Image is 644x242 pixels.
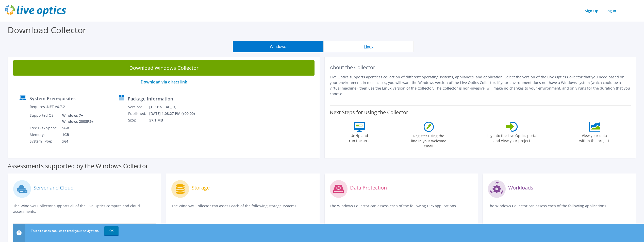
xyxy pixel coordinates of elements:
td: Size: [128,117,149,124]
td: Published: [128,110,149,117]
td: Version: [128,104,149,110]
p: The Windows Collector can assess each of the following applications. [488,203,631,214]
p: The Windows Collector supports all of the Live Optics compute and cloud assessments. [13,203,156,214]
td: [DATE] 1:08:27 PM (+00:00) [149,110,202,117]
label: Register using the line in your welcome email [410,132,448,149]
label: Assessments supported by the Windows Collector [8,163,148,168]
label: Download Collector [8,24,86,36]
label: Next Steps for using the Collector [330,109,408,115]
a: Download via direct link [141,79,187,85]
label: System Prerequisites [29,96,76,101]
label: Requires .NET V4.7.2+ [30,104,67,109]
label: Log into the Live Optics portal and view your project [486,132,538,143]
label: Server and Cloud [34,185,74,190]
td: 57.1 MB [149,117,202,124]
h2: About the Collector [330,64,631,71]
button: Linux [323,41,414,52]
td: x64 [58,138,94,145]
span: This site uses cookies to track your navigation. [31,229,99,233]
label: Unzip and run the .exe [348,132,371,143]
label: Package Information [128,96,173,101]
td: 1GB [58,131,94,138]
a: OK [104,226,119,235]
img: live_optics_svg.svg [5,5,66,16]
td: Memory: [29,131,58,138]
a: Download Windows Collector [13,60,315,76]
td: Supported OS: [29,112,58,125]
p: Live Optics supports agentless collection of different operating systems, appliances, and applica... [330,74,631,97]
a: Sign Up [582,7,601,14]
button: Windows [233,41,323,52]
a: Log In [603,7,619,14]
label: View your data within the project [576,132,613,143]
label: Storage [192,185,210,190]
label: Data Protection [350,185,387,190]
td: [TECHNICAL_ID] [149,104,202,110]
p: The Windows Collector can assess each of the following storage systems. [171,203,314,214]
td: System Type: [29,138,58,145]
td: 5GB [58,125,94,131]
label: Workloads [508,185,533,190]
td: Free Disk Space: [29,125,58,131]
p: The Windows Collector can assess each of the following DPS applications. [330,203,473,214]
td: Windows 7+ Windows 2008R2+ [58,112,94,125]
